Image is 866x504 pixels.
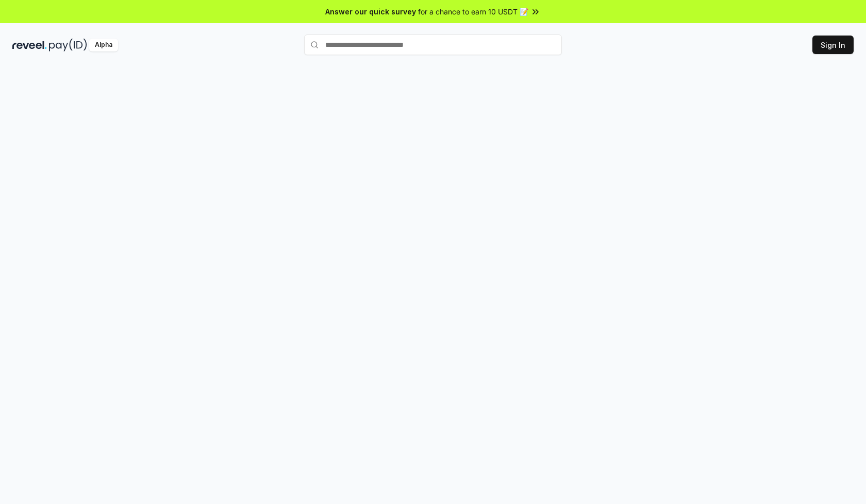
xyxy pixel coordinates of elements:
[12,39,47,51] img: reveel_dark
[325,6,416,17] span: Answer our quick survey
[418,6,528,17] span: for a chance to earn 10 USDT 📝
[812,36,854,54] button: Sign In
[49,39,87,51] img: pay_id
[89,39,118,51] div: Alpha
